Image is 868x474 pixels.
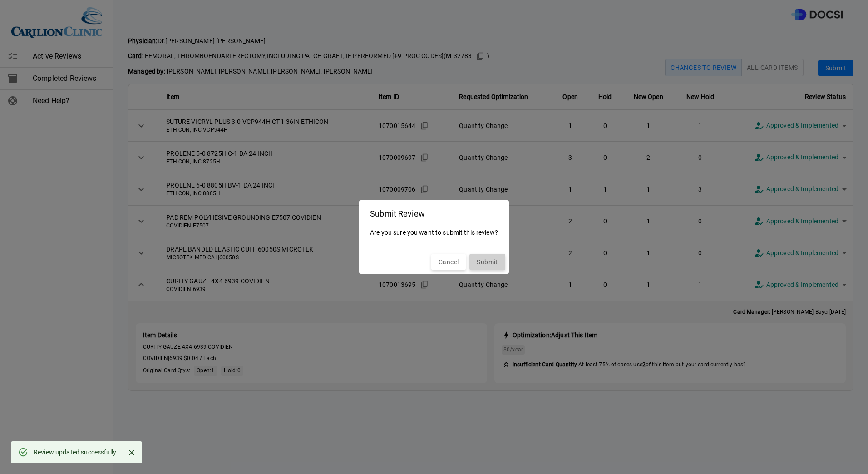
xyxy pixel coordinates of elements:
[469,254,505,271] button: Submit
[370,224,498,241] p: Are you sure you want to submit this review?
[359,200,509,224] h2: Submit Review
[431,254,466,271] button: Cancel
[34,444,118,460] div: Review updated successfully.
[125,446,138,459] button: Close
